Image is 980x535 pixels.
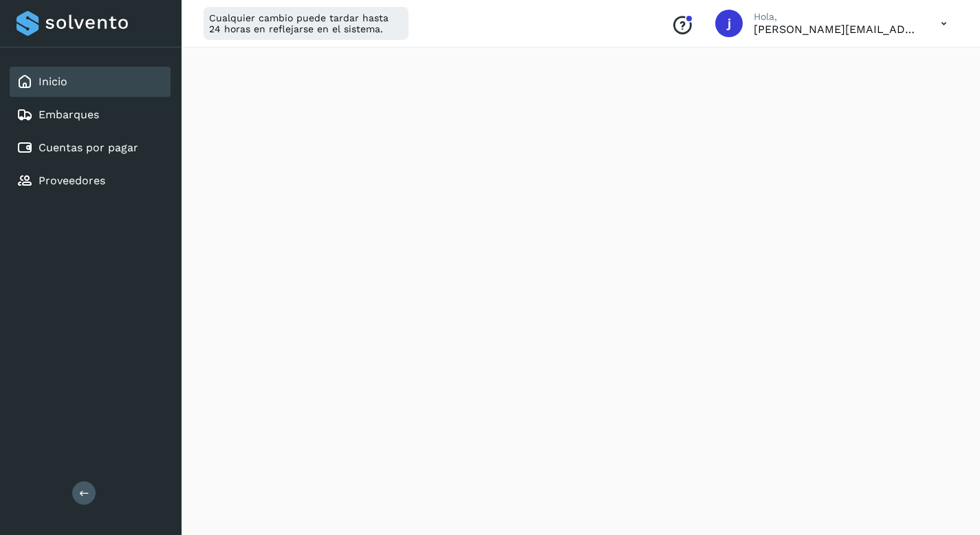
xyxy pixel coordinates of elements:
[39,75,67,88] a: Inicio
[754,23,919,36] p: jose@commerzcargo.com
[754,11,919,23] p: Hola,
[10,100,171,130] div: Embarques
[10,133,171,163] div: Cuentas por pagar
[39,141,138,154] a: Cuentas por pagar
[10,166,171,196] div: Proveedores
[39,174,105,187] a: Proveedores
[39,108,99,121] a: Embarques
[204,7,409,40] div: Cualquier cambio puede tardar hasta 24 horas en reflejarse en el sistema.
[10,67,171,97] div: Inicio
